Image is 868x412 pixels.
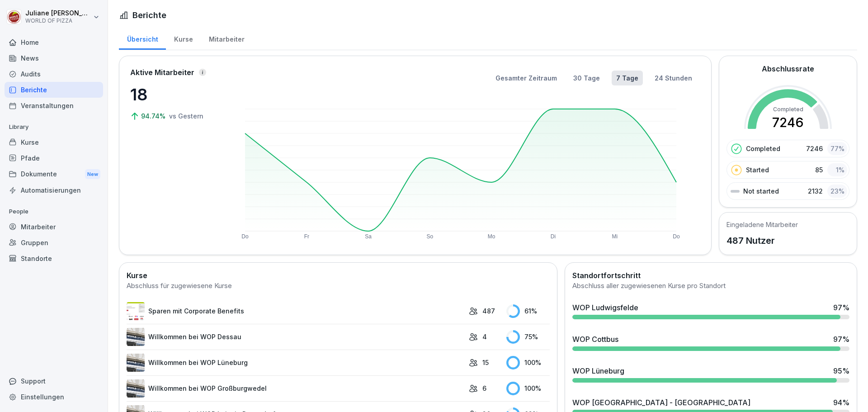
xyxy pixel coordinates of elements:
a: Kurse [166,27,201,50]
p: 94.74% [141,111,167,121]
p: 487 Nutzer [726,234,798,247]
div: 100 % [506,382,550,395]
img: ax2nnx46jihk0u0mqtqfo3fl.png [127,379,145,398]
a: Standorte [5,251,103,266]
h2: Kurse [127,270,550,281]
h5: Eingeladene Mitarbeiter [726,220,798,229]
div: WOP Lüneburg [572,365,624,376]
a: Automatisierungen [5,182,103,198]
a: Mitarbeiter [201,27,252,50]
p: 18 [130,82,221,107]
div: 97 % [833,334,849,345]
a: Übersicht [119,27,166,50]
button: 24 Stunden [650,71,697,85]
text: So [427,233,434,240]
div: 1 % [827,163,847,176]
img: ax2nnx46jihk0u0mqtqfo3fl.png [127,354,145,372]
text: Do [673,233,680,240]
a: WOP Ludwigsfelde97% [569,298,853,323]
p: Aktive Mitarbeiter [130,67,194,78]
p: Not started [743,186,779,196]
a: Veranstaltungen [5,98,103,114]
div: Abschluss für zugewiesene Kurse [127,281,550,291]
p: Completed [746,144,780,153]
text: Di [551,233,556,240]
a: Einstellungen [5,389,103,405]
a: WOP Lüneburg95% [569,362,853,386]
h1: Berichte [132,9,166,21]
a: Willkommen bei WOP Großburgwedel [127,379,464,398]
a: WOP Cottbus97% [569,330,853,355]
a: Audits [5,66,103,82]
p: Juliane [PERSON_NAME] [25,9,91,17]
div: Dokumente [5,166,103,183]
a: Willkommen bei WOP Lüneburg [127,354,464,372]
button: 7 Tage [612,71,643,85]
div: 77 % [827,142,847,155]
p: WORLD OF PIZZA [25,18,91,24]
p: Library [5,120,103,134]
div: 100 % [506,356,550,369]
text: Fr [304,233,309,240]
p: 487 [482,306,495,316]
p: 6 [482,384,486,393]
a: News [5,50,103,66]
a: Willkommen bei WOP Dessau [127,328,464,346]
div: 75 % [506,330,550,344]
p: 85 [815,165,823,175]
text: Mo [488,233,495,240]
a: Berichte [5,82,103,98]
p: People [5,204,103,219]
a: Mitarbeiter [5,219,103,235]
div: WOP Ludwigsfelde [572,302,638,313]
div: WOP [GEOGRAPHIC_DATA] - [GEOGRAPHIC_DATA] [572,397,750,408]
text: Do [241,233,249,240]
p: vs Gestern [169,111,203,121]
p: 7246 [806,144,823,153]
p: 2132 [808,186,823,196]
text: Mi [612,233,618,240]
h2: Abschlussrate [762,63,814,74]
div: Support [5,373,103,389]
a: Sparen mit Corporate Benefits [127,302,464,320]
p: 15 [482,358,489,367]
a: Pfade [5,150,103,166]
text: Sa [365,233,372,240]
p: 4 [482,332,487,341]
a: Kurse [5,134,103,150]
a: Gruppen [5,235,103,251]
button: 30 Tage [569,71,604,85]
img: ax2nnx46jihk0u0mqtqfo3fl.png [127,328,145,346]
div: 95 % [833,365,849,376]
img: x3m0kug65gnsdidt1knvffp1.png [127,302,145,320]
div: WOP Cottbus [572,334,618,345]
p: Started [746,165,769,175]
div: 23 % [827,185,847,198]
div: Abschluss aller zugewiesenen Kurse pro Standort [572,281,849,291]
div: 94 % [833,397,849,408]
h2: Standortfortschritt [572,270,849,281]
a: DokumenteNew [5,166,103,183]
div: New [85,169,100,180]
a: Home [5,34,103,50]
div: 61 % [506,304,550,318]
button: Gesamter Zeitraum [491,71,561,85]
div: 97 % [833,302,849,313]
